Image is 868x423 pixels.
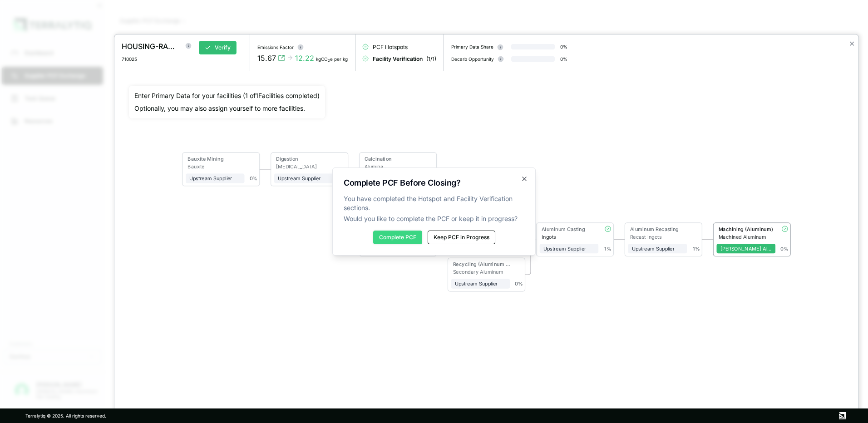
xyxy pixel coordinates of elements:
div: 1 % [693,246,700,251]
span: Would you like to complete the PCF or keep it in progress? [344,214,524,223]
div: Digestion [276,156,329,162]
g: Edge from 6 to 7 [521,239,540,274]
div: Upstream Supplier [543,246,595,251]
div: Calcination [365,156,418,162]
span: You have completed the Hotspot and Facility Verification sections. [344,194,524,212]
div: 0 % [250,175,257,181]
div: Secondary Aluminum [453,269,510,275]
div: Aluminum Casting [542,226,595,231]
div: 0 % [515,280,523,286]
div: Alumina [365,163,422,169]
div: Recast Ingots [630,234,687,240]
h2: Complete PCF Before Closing? [344,179,524,187]
div: Upstream Supplier [455,280,506,286]
div: Aluminum Recasting [630,226,683,231]
div: 0 % [780,246,788,251]
div: Bauxite [187,163,245,169]
button: Keep PCF in Progress [428,231,495,244]
div: Ingots [542,234,599,240]
div: Bauxite Mining [187,156,241,162]
div: Upstream Supplier [278,175,329,181]
button: Complete PCF [373,231,422,244]
div: [PERSON_NAME] Aluminium Die Casting [720,246,773,251]
svg: View audit trail [278,54,285,62]
div: Machined Aluminum [719,234,776,240]
div: Upstream Supplier [632,246,683,251]
div: 1 % [604,246,611,251]
div: [MEDICAL_DATA] [276,163,333,169]
div: Recycling (Aluminum Scrap) [453,261,510,267]
div: Machining (Aluminum) [719,226,773,231]
div: Upstream Supplier [189,175,241,181]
